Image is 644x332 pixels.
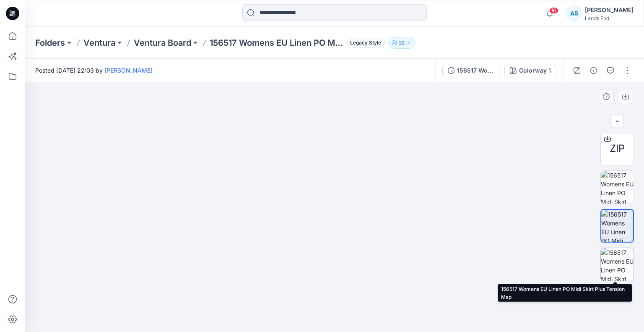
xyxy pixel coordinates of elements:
span: Legacy Style [346,38,385,48]
button: Legacy Style [343,37,385,49]
img: 156517 Womens EU Linen PO Midi Skirt Plus Pressure Map [601,210,633,242]
p: 22 [399,38,405,47]
a: Ventura Board [134,37,191,49]
span: 16 [549,7,558,14]
button: 156517 Womens EU Linen PO Midi Skirt Plus [442,64,501,77]
button: Colorway 1 [504,64,556,77]
div: Colorway 1 [519,66,551,75]
a: Folders [35,37,65,49]
button: Details [587,64,600,77]
p: 156517 Womens EU Linen PO Midi Skirt Plus [210,37,343,49]
a: [PERSON_NAME] [104,67,153,74]
div: [PERSON_NAME] [585,5,634,15]
div: 156517 Womens EU Linen PO Midi Skirt Plus [457,66,496,75]
span: ZIP [610,141,625,156]
div: Lands End [585,15,634,21]
button: 22 [388,37,415,49]
img: 156517 Womens EU Linen PO Midi Skirt Plus Tension Map [601,248,634,281]
span: Posted [DATE] 22:03 by [35,66,153,75]
img: 156517 Womens EU Linen PO Midi Skirt Plus [601,171,634,204]
a: Ventura [83,37,115,49]
div: AS [566,6,582,21]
